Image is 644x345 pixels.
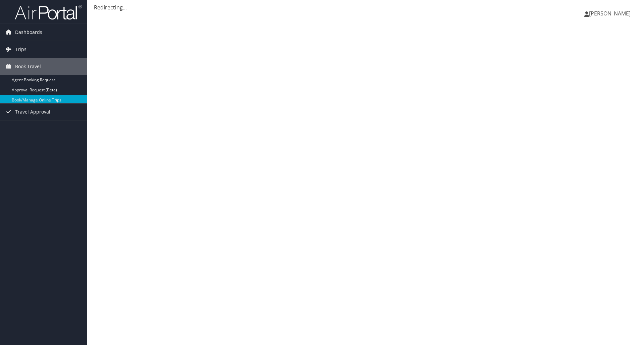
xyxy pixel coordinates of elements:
[584,3,637,24] a: [PERSON_NAME]
[15,58,41,75] span: Book Travel
[589,10,631,17] span: [PERSON_NAME]
[15,24,42,41] span: Dashboards
[15,103,50,120] span: Travel Approval
[15,41,26,58] span: Trips
[15,4,82,20] img: airportal-logo.png
[94,3,637,11] div: Redirecting...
